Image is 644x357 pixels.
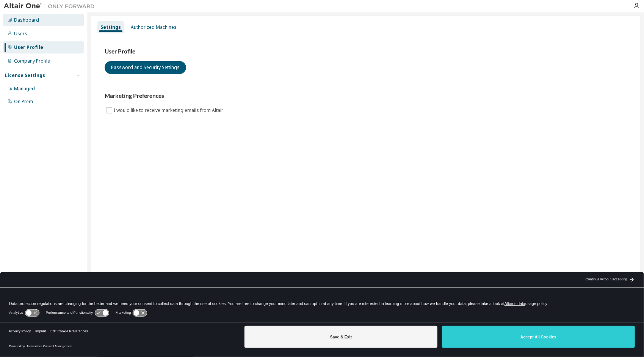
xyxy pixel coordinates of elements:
div: Settings [100,24,121,30]
button: Password and Security Settings [105,61,186,74]
div: Managed [14,86,35,92]
label: I would like to receive marketing emails from Altair [114,106,225,115]
div: User Profile [14,44,43,50]
div: Company Profile [14,58,50,64]
div: On Prem [14,99,33,105]
div: Authorized Machines [131,24,177,30]
div: Dashboard [14,17,39,23]
div: Users [14,31,27,37]
img: Altair One [4,2,99,10]
h3: Marketing Preferences [105,92,627,100]
div: License Settings [5,72,45,79]
h3: User Profile [105,48,627,55]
